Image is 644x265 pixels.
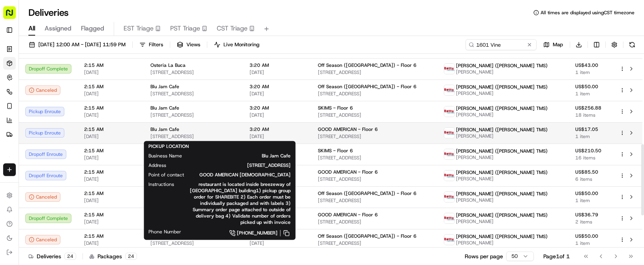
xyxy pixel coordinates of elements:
[84,197,138,204] span: [DATE]
[456,240,548,246] span: [PERSON_NAME]
[318,126,378,132] span: GOOD AMERICAN - Floor 6
[456,133,548,139] span: [PERSON_NAME]
[27,83,100,90] div: We're available if you need us!
[575,62,607,68] span: US$43.00
[25,235,60,244] button: Canceled
[575,197,607,204] span: 1 item
[210,39,263,50] button: Live Monitoring
[25,192,60,202] div: Canceled
[250,133,305,140] span: [DATE]
[444,85,454,95] img: betty.jpg
[64,253,76,260] div: 24
[84,126,138,132] span: 2:15 AM
[575,190,607,197] span: US$50.00
[318,91,431,97] span: [STREET_ADDRESS]
[84,155,138,161] span: [DATE]
[217,24,248,33] span: CST Triage
[195,153,291,159] span: Blu Jam Cafe
[318,62,417,68] span: Off Season ([GEOGRAPHIC_DATA]) - Floor 6
[318,105,353,111] span: SKIMS - Floor 6
[150,62,186,68] span: Osteria La Buca
[8,32,144,44] p: Welcome 👋
[250,240,305,246] span: [DATE]
[575,233,607,239] span: US$50.00
[250,69,305,76] span: [DATE]
[56,134,96,140] a: Powered byPylon
[179,162,291,168] span: [STREET_ADDRESS]
[575,240,607,246] span: 1 item
[125,253,137,260] div: 24
[84,112,138,118] span: [DATE]
[84,62,138,68] span: 2:15 AM
[84,176,138,182] span: [DATE]
[237,230,278,236] span: [PHONE_NUMBER]
[540,39,567,50] button: Map
[318,176,431,182] span: [STREET_ADDRESS]
[89,252,137,260] div: Packages
[5,112,64,126] a: 📗Knowledge Base
[84,105,138,111] span: 2:15 AM
[84,69,138,76] span: [DATE]
[444,128,454,138] img: betty.jpg
[318,197,431,204] span: [STREET_ADDRESS]
[575,83,607,90] span: US$50.00
[150,126,179,132] span: Blu Jam Cafe
[541,9,635,16] span: All times are displayed using CST timezone
[27,76,130,83] div: Start new chat
[466,39,537,50] input: Type to search
[318,133,431,140] span: [STREET_ADDRESS]
[134,78,144,87] button: Start new chat
[136,39,167,50] button: Filters
[318,190,417,197] span: Off Season ([GEOGRAPHIC_DATA]) - Floor 6
[150,69,237,76] span: [STREET_ADDRESS]
[148,172,184,178] span: Point of contact
[186,41,200,48] span: Views
[444,170,454,181] img: betty.jpg
[444,192,454,202] img: betty.jpg
[575,155,607,161] span: 16 items
[456,62,548,69] span: [PERSON_NAME] ([PERSON_NAME] TMS)
[84,169,138,175] span: 2:15 AM
[173,39,204,50] button: Views
[250,126,305,132] span: 3:20 AM
[318,240,431,246] span: [STREET_ADDRESS]
[456,191,548,197] span: [PERSON_NAME] ([PERSON_NAME] TMS)
[28,252,76,260] div: Deliveries
[16,115,60,123] span: Knowledge Base
[84,190,138,197] span: 2:15 AM
[64,112,130,126] a: 💻API Documentation
[75,115,127,123] span: API Documentation
[575,91,607,97] span: 1 item
[575,169,607,175] span: US$85.50
[575,148,607,154] span: US$210.50
[84,240,138,246] span: [DATE]
[318,148,353,154] span: SKIMS - Floor 6
[170,24,200,33] span: PST Triage
[67,115,73,122] div: 💻
[456,112,548,118] span: [PERSON_NAME]
[25,85,60,95] button: Canceled
[575,112,607,118] span: 18 items
[148,181,174,187] span: Instructions
[318,169,378,175] span: GOOD AMERICAN - Floor 6
[318,233,417,239] span: Off Season ([GEOGRAPHIC_DATA]) - Floor 6
[45,24,71,33] span: Assigned
[84,233,138,239] span: 2:15 AM
[84,212,138,218] span: 2:15 AM
[318,155,431,161] span: [STREET_ADDRESS]
[444,213,454,223] img: betty.jpg
[250,83,305,90] span: 3:20 AM
[28,24,35,33] span: All
[575,176,607,182] span: 6 items
[25,39,129,50] button: [DATE] 12:00 AM - [DATE] 11:59 PM
[150,112,237,118] span: [STREET_ADDRESS]
[250,62,305,68] span: 3:20 AM
[28,6,69,19] h1: Deliveries
[553,41,563,48] span: Map
[124,24,154,33] span: EST Triage
[318,219,431,225] span: [STREET_ADDRESS]
[575,69,607,76] span: 1 item
[187,181,291,225] span: restaurant is located inside breezeway of [GEOGRAPHIC_DATA] building1) pickup group order for SHA...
